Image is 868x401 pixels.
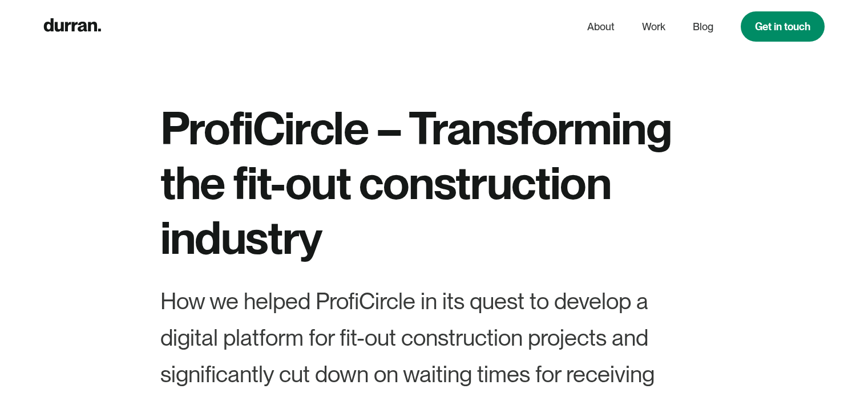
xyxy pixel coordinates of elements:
[587,16,615,38] a: About
[741,11,825,42] a: Get in touch
[693,16,713,38] a: Blog
[43,15,101,38] a: home
[642,16,665,38] a: Work
[160,100,708,265] h1: ProfiCircle – Transforming the fit-out construction industry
